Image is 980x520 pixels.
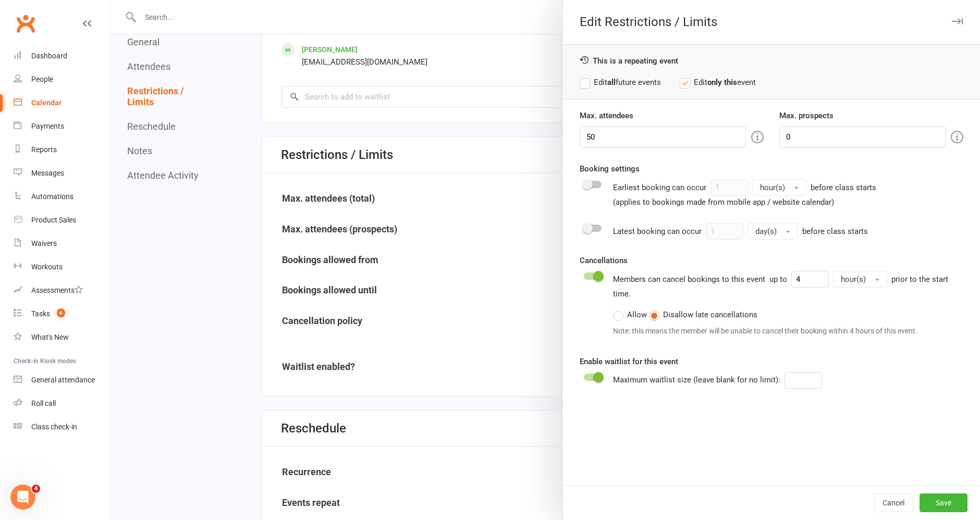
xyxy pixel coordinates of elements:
[14,368,110,392] a: General attendance kiosk mode
[752,179,806,196] button: hour(s)
[14,279,110,302] a: Assessments
[580,76,661,89] label: Edit future events
[613,308,647,321] label: Allow
[31,239,57,247] div: Waivers
[613,372,839,389] div: Maximum waitlist size (leave blank for no limit):
[580,55,963,66] div: This is a repeating event
[31,286,83,294] div: Assessments
[580,109,633,122] label: Max. attendees
[31,52,67,60] div: Dashboard
[31,376,95,384] div: General attendance
[680,76,756,89] label: Edit event
[833,271,887,288] button: hour(s)
[14,138,110,162] a: Reports
[10,485,35,510] iframe: Intercom live chat
[14,91,110,115] a: Calendar
[31,399,56,407] div: Roll call
[649,308,757,321] label: Disallow late cancellations
[580,254,628,267] label: Cancellations
[841,275,866,284] span: hour(s)
[613,179,876,208] div: Earliest booking can occur
[31,333,69,341] div: What's New
[31,75,53,83] div: People
[31,98,62,107] div: Calendar
[31,309,50,318] div: Tasks
[613,325,963,337] div: Note: this means the member will be unable to cancel their booking within 4 hours of this event.
[14,44,110,68] a: Dashboard
[707,78,737,87] strong: only this
[760,183,785,192] span: hour(s)
[14,185,110,208] a: Automations
[14,415,110,439] a: Class kiosk mode
[14,392,110,415] a: Roll call
[874,493,913,512] button: Cancel
[31,192,73,201] div: Automations
[14,208,110,232] a: Product Sales
[13,10,39,36] a: Clubworx
[14,162,110,185] a: Messages
[14,232,110,255] a: Waivers
[31,145,57,154] div: Reports
[57,308,65,317] span: 6
[31,169,64,177] div: Messages
[32,485,40,493] span: 4
[613,223,868,240] div: Latest booking can occur
[14,68,110,91] a: People
[31,423,77,431] div: Class check-in
[920,493,967,512] button: Save
[31,216,76,224] div: Product Sales
[31,263,63,271] div: Workouts
[769,271,887,288] div: up to
[14,302,110,326] a: Tasks 6
[802,227,868,236] span: before class starts
[14,255,110,279] a: Workouts
[31,122,64,130] div: Payments
[14,326,110,349] a: What's New
[755,227,777,236] span: day(s)
[748,223,798,240] button: day(s)
[563,15,980,29] div: Edit Restrictions / Limits
[779,109,834,122] label: Max. prospects
[580,355,678,368] label: Enable waitlist for this event
[607,78,616,87] strong: all
[580,163,640,175] label: Booking settings
[613,271,963,341] div: Members can cancel bookings to this event
[14,115,110,138] a: Payments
